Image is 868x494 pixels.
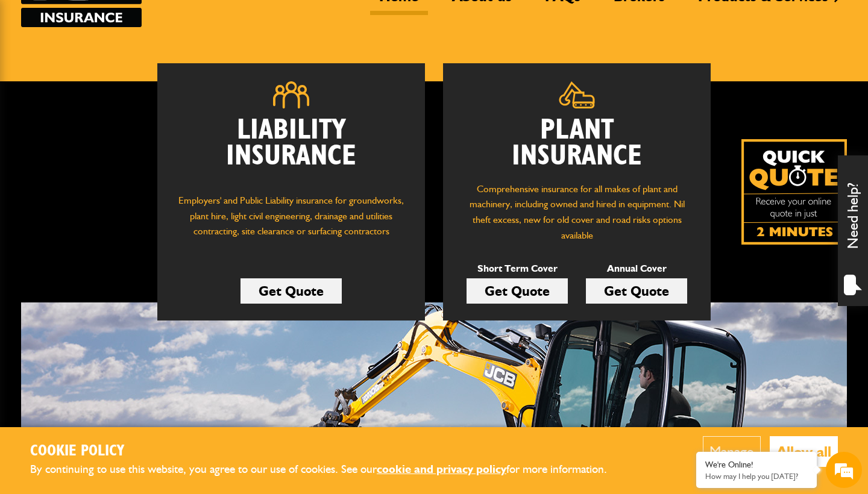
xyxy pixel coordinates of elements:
[241,278,342,304] a: Get Quote
[467,261,568,277] p: Short Term Cover
[377,462,506,476] a: cookie and privacy policy
[30,442,627,461] h2: Cookie Policy
[586,278,687,304] a: Get Quote
[30,460,627,479] p: By continuing to use this website, you agree to our use of cookies. See our for more information.
[586,261,687,277] p: Annual Cover
[175,193,407,251] p: Employers' and Public Liability insurance for groundworks, plant hire, light civil engineering, d...
[467,278,568,304] a: Get Quote
[175,117,407,181] h2: Liability Insurance
[703,436,761,467] button: Manage
[705,472,808,481] p: How may I help you today?
[461,117,693,169] h2: Plant Insurance
[461,181,693,243] p: Comprehensive insurance for all makes of plant and machinery, including owned and hired in equipm...
[770,436,838,467] button: Allow all
[741,139,847,245] a: Get your insurance quote isn just 2-minutes
[741,139,847,245] img: Quick Quote
[705,460,808,470] div: We're Online!
[838,155,868,306] div: Need help?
